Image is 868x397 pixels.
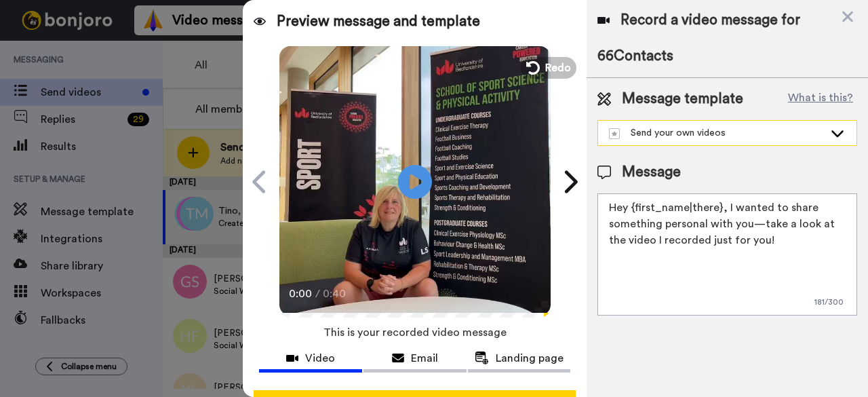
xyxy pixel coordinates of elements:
[315,286,320,302] span: /
[597,193,857,316] textarea: Hey {first_name|there}, I wanted to share something personal with you—take a look at the video I ...
[323,286,347,302] span: 0:40
[496,350,564,366] span: Landing page
[784,89,857,109] button: What is this?
[622,162,681,183] span: Message
[289,286,313,302] span: 0:00
[609,126,824,140] div: Send your own videos
[411,350,438,366] span: Email
[622,89,743,109] span: Message template
[305,350,335,366] span: Video
[609,128,620,139] img: demo-template.svg
[323,318,507,347] span: This is your recorded video message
